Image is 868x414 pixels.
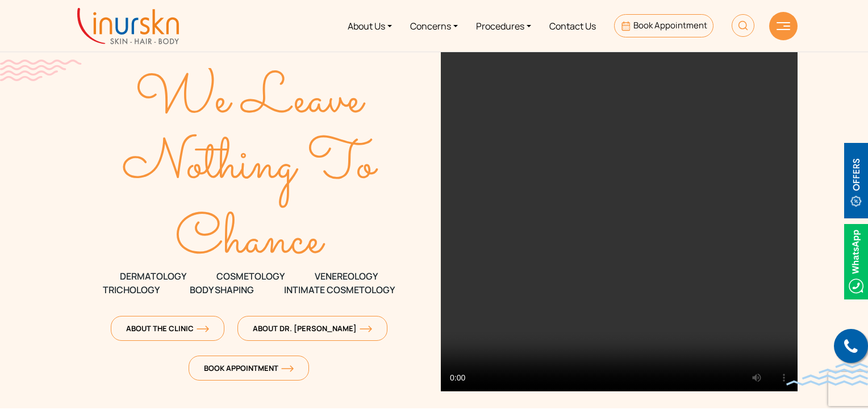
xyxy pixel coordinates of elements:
img: HeaderSearch [732,14,754,37]
a: Concerns [401,5,467,47]
text: Nothing To [123,124,379,208]
a: Contact Us [540,5,605,47]
img: orange-arrow [360,326,372,332]
a: Procedures [467,5,540,47]
a: About Dr. [PERSON_NAME]orange-arrow [237,316,387,341]
text: We Leave [135,58,366,142]
img: orange-arrow [281,365,294,372]
span: Intimate Cosmetology [284,283,395,297]
span: DERMATOLOGY [120,269,186,283]
img: hamLine.svg [777,22,790,30]
a: About The Clinicorange-arrow [111,316,224,341]
a: Book Appointment [614,14,713,37]
span: COSMETOLOGY [216,269,285,283]
span: Book Appointment [204,363,294,373]
img: bluewave [786,363,868,386]
img: Whatsappicon [844,224,868,299]
text: Chance [176,199,326,283]
a: Whatsappicon [844,255,868,267]
span: Book Appointment [633,19,707,31]
span: VENEREOLOGY [315,269,378,283]
a: About Us [339,5,401,47]
img: orange-arrow [197,326,209,332]
img: offerBt [844,143,868,218]
span: Body Shaping [190,283,254,297]
a: Book Appointmentorange-arrow [189,356,309,381]
span: TRICHOLOGY [103,283,160,297]
span: About Dr. [PERSON_NAME] [253,323,372,333]
img: inurskn-logo [77,8,179,44]
span: About The Clinic [126,323,209,333]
